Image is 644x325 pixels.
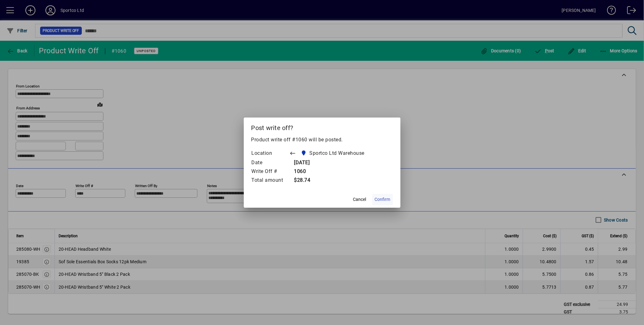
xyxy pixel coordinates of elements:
td: Date [251,159,290,167]
td: [DATE] [290,159,377,167]
span: Confirm [375,196,390,203]
span: Cancel [353,196,366,203]
td: Total amount [251,176,290,185]
td: Write Off # [251,167,290,176]
button: Confirm [372,194,393,205]
td: Location [251,149,290,159]
button: Cancel [350,194,370,205]
p: Product write off #1060 will be posted. [251,136,393,144]
span: Sportco Ltd Warehouse [310,149,365,157]
td: 1060 [290,167,377,176]
td: $28.74 [290,176,377,185]
h2: Post write off? [244,118,401,136]
span: Sportco Ltd Warehouse [299,149,367,158]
